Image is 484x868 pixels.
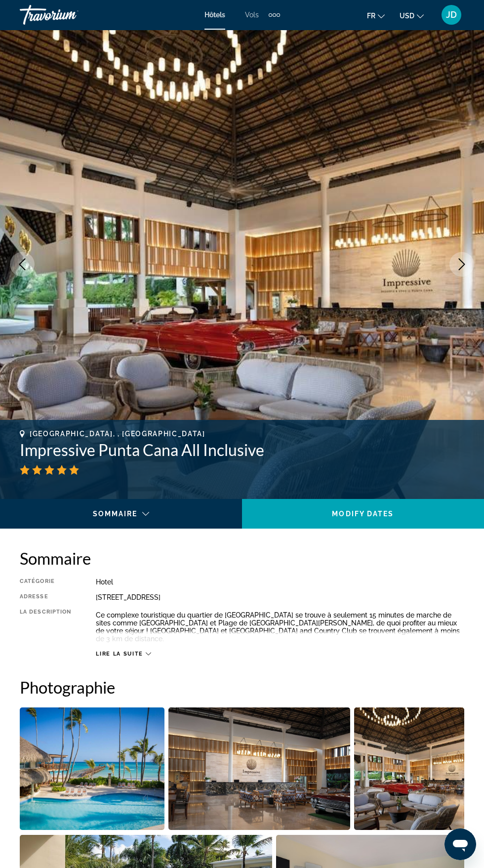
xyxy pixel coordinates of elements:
button: User Menu [439,4,464,25]
div: La description [20,609,71,645]
span: USD [400,12,414,20]
button: Previous image [10,252,35,277]
button: Modify Dates [242,499,484,529]
iframe: Bouton de lancement de la fenêtre de messagerie [444,828,476,860]
div: Catégorie [20,578,71,586]
button: Open full-screen image slider [354,707,464,830]
button: Change currency [400,8,424,23]
h1: Impressive Punta Cana All Inclusive [20,440,464,460]
button: Open full-screen image slider [20,707,164,830]
a: Vols [245,11,259,19]
span: [GEOGRAPHIC_DATA], , [GEOGRAPHIC_DATA] [30,430,205,438]
span: Modify Dates [332,510,394,518]
button: Next image [449,252,474,277]
span: Lire la suite [96,651,143,657]
button: Change language [367,8,385,23]
button: Lire la suite [96,650,151,658]
button: Open full-screen image slider [168,707,350,830]
div: Adresse [20,593,71,601]
span: JD [446,10,457,20]
h2: Sommaire [20,548,464,568]
span: fr [367,12,375,20]
button: Extra navigation items [269,7,280,23]
h2: Photographie [20,677,464,697]
a: Hôtels [204,11,225,19]
div: [STREET_ADDRESS] [96,593,464,601]
a: Travorium [20,2,119,28]
p: Ce complexe touristique du quartier de [GEOGRAPHIC_DATA] se trouve à seulement 15 minutes de marc... [96,611,464,643]
div: Hotel [96,578,464,586]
